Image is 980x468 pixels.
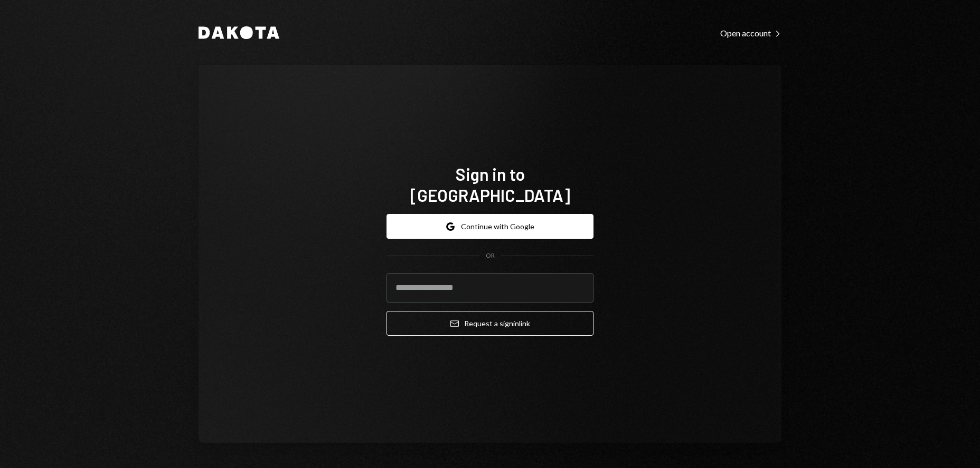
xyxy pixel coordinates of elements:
h1: Sign in to [GEOGRAPHIC_DATA] [387,163,593,206]
button: Request a signinlink [387,311,593,336]
button: Continue with Google [387,214,593,239]
a: Open account [720,27,781,38]
div: OR [486,251,495,260]
div: Open account [720,28,781,38]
